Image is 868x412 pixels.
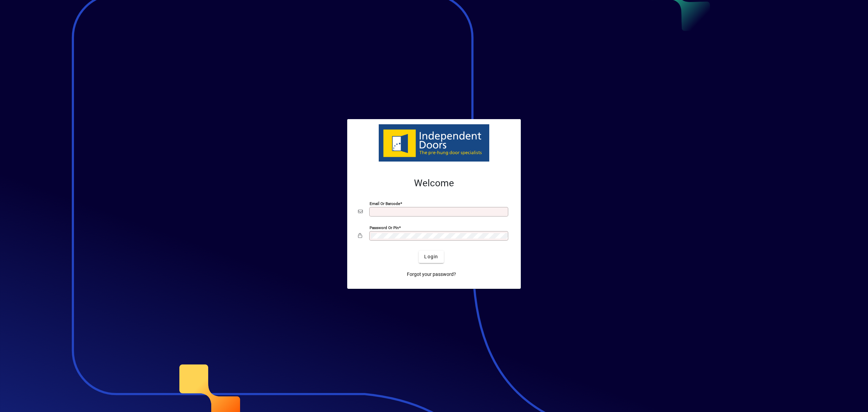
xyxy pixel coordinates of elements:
mat-label: Email or Barcode [370,201,400,206]
h2: Welcome [358,177,510,189]
a: Forgot your password? [404,268,459,281]
span: Login [424,253,438,260]
button: Login [419,251,443,263]
mat-label: Password or Pin [370,225,399,230]
span: Forgot your password? [407,271,456,278]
